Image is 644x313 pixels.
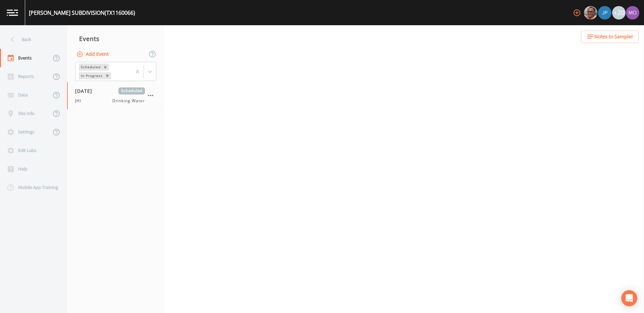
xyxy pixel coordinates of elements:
span: JHI [75,98,85,104]
img: 41241ef155101aa6d92a04480b0d0000 [598,6,611,19]
div: [PERSON_NAME] SUBDIVISION (TX1160066) [29,9,135,17]
div: Remove In Progress [104,72,111,79]
div: Mike Franklin [584,6,598,19]
span: Scheduled [118,87,145,94]
button: Notes to Sampler [581,31,639,43]
a: [DATE]ScheduledJHIDrinking Water [67,82,164,110]
div: Remove Scheduled [102,64,109,71]
div: Events [67,30,164,47]
div: +20 [612,6,626,19]
button: Add Event [75,48,111,61]
div: Open Intercom Messenger [621,290,637,306]
span: Notes to Sampler [594,33,633,41]
div: In Progress [79,72,104,79]
span: [DATE] [75,87,97,94]
img: 4e251478aba98ce068fb7eae8f78b90c [626,6,639,19]
span: Drinking Water [112,98,145,104]
img: e2d790fa78825a4bb76dcb6ab311d44c [584,6,597,19]
div: Scheduled [79,64,102,71]
img: logo [7,9,18,16]
div: Joshua gere Paul [598,6,612,19]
